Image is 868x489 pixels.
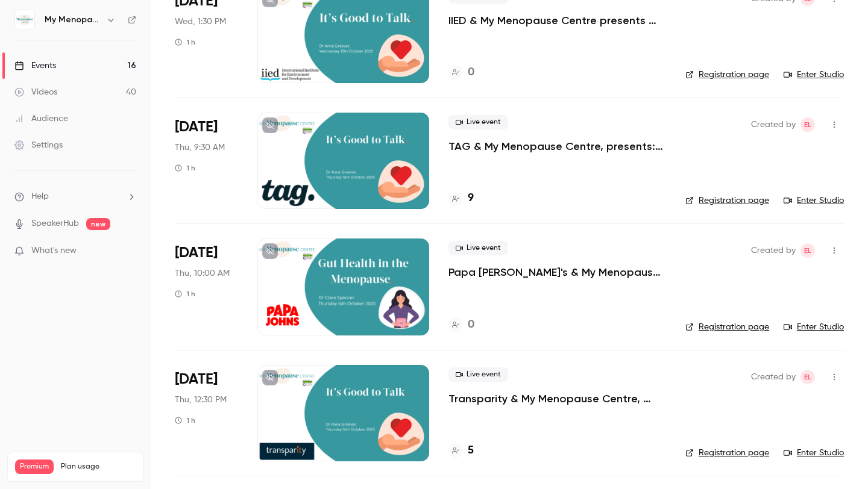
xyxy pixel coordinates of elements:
[751,117,796,132] span: Created by
[448,13,666,28] a: IIED & My Menopause Centre presents "It's Good to Talk"
[448,190,474,207] a: 9
[175,117,218,137] span: [DATE]
[175,267,230,279] span: Thu, 10:00 AM
[175,238,238,335] div: Oct 16 Thu, 10:00 AM (Europe/London)
[175,16,226,28] span: Wed, 1:30 PM
[175,289,195,299] div: 1 h
[685,321,769,333] a: Registration page
[800,117,815,132] span: Emma Lambourne
[175,142,225,154] span: Thu, 9:30 AM
[448,265,666,279] a: Papa [PERSON_NAME]'s & My Menopause Centre, presents " Gut Health in the Menopause"
[45,14,101,26] h6: My Menopause Centre
[175,416,195,425] div: 1 h
[175,365,238,461] div: Oct 16 Thu, 12:30 PM (Europe/London)
[175,394,227,406] span: Thu, 12:30 PM
[175,37,195,47] div: 1 h
[15,10,34,30] img: My Menopause Centre
[448,64,474,81] a: 0
[14,190,136,203] li: help-dropdown-opener
[31,244,77,257] span: What's new
[468,317,474,333] h4: 0
[122,246,136,257] iframe: Noticeable Trigger
[804,117,811,132] span: EL
[14,139,63,151] div: Settings
[784,321,844,333] a: Enter Studio
[784,447,844,459] a: Enter Studio
[31,190,49,203] span: Help
[14,60,56,72] div: Events
[751,370,796,384] span: Created by
[61,462,136,472] span: Plan usage
[448,391,666,406] a: Transparity & My Menopause Centre, presents:- "It's Good to Talk"
[685,447,769,459] a: Registration page
[685,195,769,207] a: Registration page
[175,243,218,263] span: [DATE]
[31,217,79,230] a: SpeakerHub
[448,115,508,129] span: Live event
[175,370,218,389] span: [DATE]
[448,139,666,154] a: TAG & My Menopause Centre, presents:- "It's Good to Talk"
[15,459,54,474] span: Premium
[448,443,474,459] a: 5
[86,218,110,230] span: new
[800,370,815,384] span: Emma Lambourne
[751,243,796,258] span: Created by
[804,370,811,384] span: EL
[784,69,844,81] a: Enter Studio
[784,195,844,207] a: Enter Studio
[468,443,474,459] h4: 5
[175,113,238,209] div: Oct 16 Thu, 9:30 AM (Europe/London)
[800,243,815,258] span: Emma Lambourne
[468,190,474,207] h4: 9
[804,243,811,258] span: EL
[14,86,57,98] div: Videos
[448,367,508,382] span: Live event
[448,241,508,255] span: Live event
[448,317,474,333] a: 0
[468,64,474,81] h4: 0
[175,163,195,173] div: 1 h
[685,69,769,81] a: Registration page
[14,113,68,125] div: Audience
